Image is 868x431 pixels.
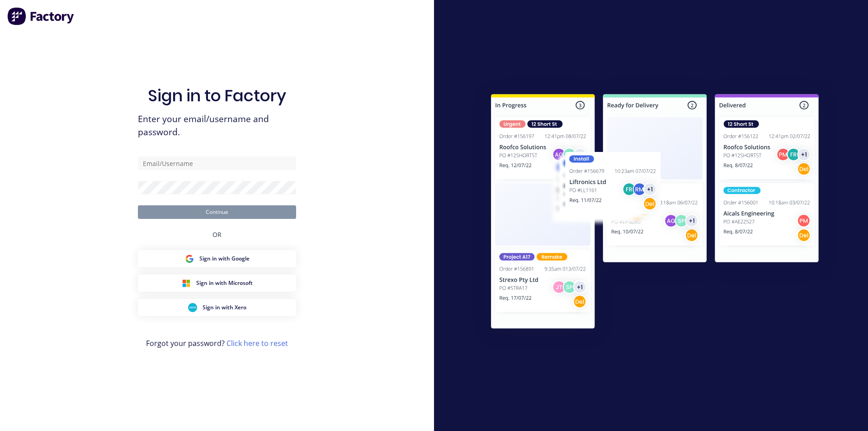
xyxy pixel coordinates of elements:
img: Xero Sign in [188,303,197,312]
h1: Sign in to Factory [148,86,286,105]
div: OR [212,219,222,250]
button: Xero Sign inSign in with Xero [138,299,296,316]
button: Google Sign inSign in with Google [138,250,296,267]
input: Email/Username [138,156,296,170]
span: Sign in with Xero [203,303,246,312]
span: Forgot your password? [146,338,288,349]
img: Sign in [471,76,839,350]
button: Continue [138,205,296,219]
img: Factory [7,7,75,25]
img: Microsoft Sign in [182,279,191,288]
img: Google Sign in [185,254,194,263]
button: Microsoft Sign inSign in with Microsoft [138,275,296,292]
span: Sign in with Microsoft [196,279,253,287]
a: Click here to reset [226,338,288,348]
span: Sign in with Google [199,255,250,263]
span: Enter your email/username and password. [138,113,296,139]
